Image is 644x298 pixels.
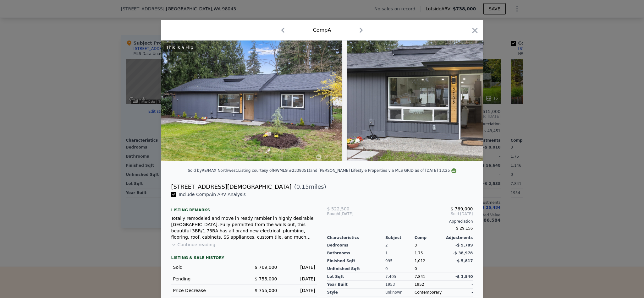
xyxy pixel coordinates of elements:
span: -$ 38,978 [453,251,473,255]
div: 1952 [415,281,444,289]
div: Appreciation [327,219,473,224]
div: Adjustments [444,235,473,240]
div: Lot Sqft [327,273,386,281]
div: 1 [385,249,415,257]
span: ( miles) [292,182,326,191]
span: 0 [415,267,417,271]
div: - [444,281,473,289]
div: [DATE] [282,287,315,294]
img: NWMLS Logo [451,168,456,173]
div: Subject [385,235,415,240]
span: $ 769,000 [255,265,277,270]
div: Comp A [313,26,331,34]
span: Bought [327,211,341,216]
span: -$ 5,817 [455,259,473,263]
div: Listing remarks [171,203,317,213]
span: $ 755,000 [255,276,277,281]
div: Style [327,289,386,296]
img: Property Img [161,41,342,161]
span: $ 755,000 [255,288,277,293]
span: $ 769,000 [450,206,473,211]
div: LISTING & SALE HISTORY [171,255,317,262]
div: Listing courtesy of NWMLS (#2339351) and [PERSON_NAME] Lifestyle Properties via MLS GRID as of [D... [238,168,456,173]
div: Sold [173,264,239,270]
div: 0 [385,265,415,273]
div: Finished Sqft [327,257,386,265]
div: Bathrooms [327,249,386,257]
div: Characteristics [327,235,386,240]
div: - [444,289,473,296]
span: $ 29,156 [456,226,473,230]
div: Price Decrease [173,287,239,294]
div: Bedrooms [327,241,386,249]
div: 2 [385,241,415,249]
span: Include Comp A in ARV Analysis [176,192,248,197]
span: $ 522,500 [327,206,350,211]
div: Year Built [327,281,386,289]
img: Property Img [347,41,528,161]
div: Sold by RE/MAX Northwest . [188,168,238,173]
div: [DATE] [327,211,376,216]
span: -$ 9,709 [455,243,473,247]
span: Sold [DATE] [376,211,473,216]
div: 995 [385,257,415,265]
button: Continue reading [171,241,216,248]
span: 7,841 [415,274,425,279]
div: [STREET_ADDRESS][DEMOGRAPHIC_DATA] [171,182,292,191]
div: [DATE] [282,276,315,282]
span: 3 [415,243,417,247]
span: -$ 1,540 [455,274,473,279]
div: 1953 [385,281,415,289]
div: Totally remodeled and move in ready rambler in highly desirable [GEOGRAPHIC_DATA]. Fully permitte... [171,215,317,240]
div: unknown [385,289,415,296]
div: 7,405 [385,273,415,281]
div: - [444,265,473,273]
div: Contemporary [415,289,444,296]
div: Pending [173,276,239,282]
div: 1.75 [415,249,444,257]
div: This is a Flip [164,43,196,52]
div: [DATE] [282,264,315,270]
span: 0.15 [296,183,309,190]
div: Comp [415,235,444,240]
div: Unfinished Sqft [327,265,386,273]
span: 1,012 [415,259,425,263]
